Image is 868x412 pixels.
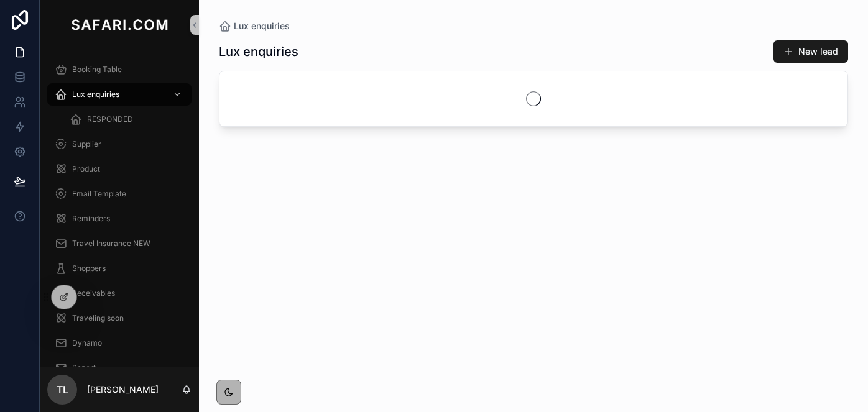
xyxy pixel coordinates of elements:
span: Traveling soon [72,313,124,323]
span: Reminders [72,214,110,224]
a: Lux enquiries [47,83,192,106]
a: Reminders [47,208,192,230]
span: Travel Insurance NEW [72,239,150,249]
span: Report [72,363,96,373]
span: Booking Table [72,65,122,75]
p: [PERSON_NAME] [87,383,159,396]
a: Booking Table [47,58,192,81]
button: New lead [773,40,848,63]
span: Receivables [72,288,115,298]
span: TL [57,382,68,397]
a: Product [47,158,192,180]
a: Shoppers [47,257,192,280]
span: Product [72,164,100,174]
a: Supplier [47,133,192,155]
a: Report [47,357,192,379]
div: scrollable content [40,50,199,367]
span: Shoppers [72,263,106,273]
a: Receivables [47,282,192,304]
span: Lux enquiries [234,20,290,32]
span: Dynamo [72,338,102,348]
span: Lux enquiries [72,89,119,99]
a: RESPONDED [62,108,192,130]
span: RESPONDED [87,114,133,124]
a: Traveling soon [47,307,192,329]
a: Lux enquiries [219,20,290,32]
a: Travel Insurance NEW [47,232,192,255]
h1: Lux enquiries [219,43,298,60]
span: Supplier [72,139,101,149]
span: Email Template [72,189,126,199]
a: Dynamo [47,332,192,354]
img: App logo [68,15,170,35]
a: Email Template [47,183,192,205]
